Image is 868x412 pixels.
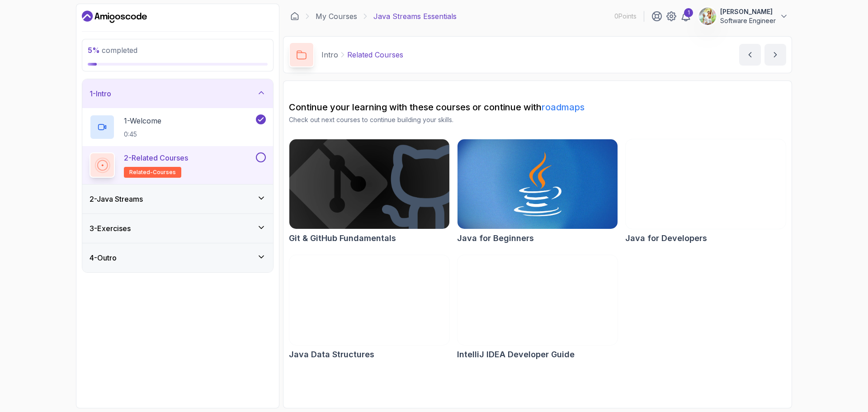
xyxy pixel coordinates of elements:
[289,115,786,124] p: Check out next courses to continue building your skills.
[289,255,449,345] img: Java Data Structures card
[289,139,450,245] a: Git & GitHub Fundamentals cardGit & GitHub Fundamentals
[373,11,457,22] p: Java Streams Essentials
[739,44,761,66] button: previous content
[82,243,273,272] button: 4-Outro
[458,139,618,229] img: Java for Beginners card
[289,348,374,361] h2: Java Data Structures
[289,232,396,245] h2: Git & GitHub Fundamentals
[457,255,618,360] a: IntelliJ IDEA Developer Guide cardIntelliJ IDEA Developer Guide
[680,11,691,22] a: 1
[90,152,266,178] button: 2-Related Coursesrelated-courses
[698,7,788,25] button: user profile image[PERSON_NAME]Software Engineer
[457,139,618,245] a: Java for Beginners cardJava for Beginners
[90,252,117,263] h3: 4 - Outro
[82,9,147,24] a: Dashboard
[289,101,786,114] h2: Continue your learning with these courses or continue with
[90,223,131,234] h3: 3 - Exercises
[88,46,137,55] span: completed
[124,152,188,163] p: 2 - Related Courses
[625,232,707,245] h2: Java for Developers
[82,79,273,108] button: 1-Intro
[720,16,776,25] p: Software Engineer
[82,185,273,213] button: 2-Java Streams
[347,49,403,60] p: Related Courses
[90,114,266,140] button: 1-Welcome0:45
[625,139,786,245] a: Java for Developers cardJava for Developers
[124,130,161,139] p: 0:45
[764,44,786,66] button: next content
[129,169,176,176] span: related-courses
[321,49,338,60] p: Intro
[90,88,111,99] h3: 1 - Intro
[684,8,693,17] div: 1
[699,8,716,25] img: user profile image
[290,12,299,21] a: Dashboard
[88,46,100,55] span: 5 %
[458,255,618,345] img: IntelliJ IDEA Developer Guide card
[457,232,534,245] h2: Java for Beginners
[614,12,637,21] p: 0 Points
[457,348,575,361] h2: IntelliJ IDEA Developer Guide
[720,7,776,16] p: [PERSON_NAME]
[542,102,585,113] a: roadmaps
[316,11,357,22] a: My Courses
[626,139,786,229] img: Java for Developers card
[289,255,450,360] a: Java Data Structures cardJava Data Structures
[82,214,273,243] button: 3-Exercises
[124,115,161,126] p: 1 - Welcome
[90,194,143,204] h3: 2 - Java Streams
[289,139,449,229] img: Git & GitHub Fundamentals card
